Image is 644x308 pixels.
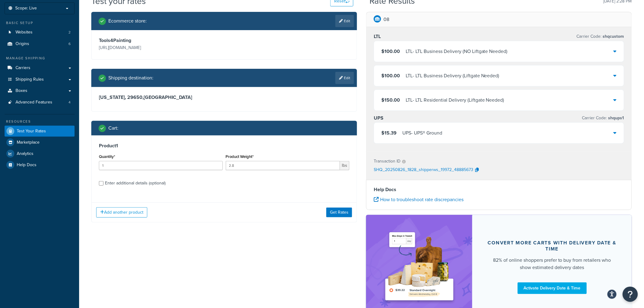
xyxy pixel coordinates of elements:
[99,181,103,186] input: Enter additional details (optional)
[16,77,44,82] span: Shipping Rules
[96,207,147,218] button: Add another product
[326,208,352,217] button: Get Rates
[108,75,153,81] h2: Shipping destination :
[487,240,617,252] div: Convert more carts with delivery date & time
[374,157,401,166] p: Transaction ID
[5,38,75,50] a: Origins6
[381,48,400,55] span: $100.00
[5,97,75,108] li: Advanced Features
[5,62,75,74] a: Carriers
[335,72,354,84] a: Edit
[381,72,400,79] span: $100.00
[5,27,75,38] li: Websites
[99,143,349,149] h3: Product 1
[602,33,624,40] span: shqcustom
[374,115,383,121] h3: UPS
[5,137,75,148] a: Marketplace
[406,47,508,56] div: LTL - LTL Business Delivery (NO Liftgate Needed)
[5,126,75,137] a: Test Your Rates
[17,129,46,134] span: Test Your Rates
[577,32,624,41] p: Carrier Code:
[374,33,381,40] h3: LTL
[16,30,33,35] span: Websites
[16,65,30,71] span: Carriers
[5,97,75,108] a: Advanced Features4
[17,151,33,156] span: Analytics
[99,37,223,44] h3: Tools4Painting
[5,148,75,159] a: Analytics
[5,38,75,50] li: Origins
[226,161,340,170] input: 0.00
[5,27,75,38] a: Websites2
[374,186,624,193] h4: Help Docs
[17,140,40,145] span: Marketplace
[381,96,400,103] span: $150.00
[68,30,71,35] span: 2
[607,115,624,121] span: shqups1
[5,74,75,85] a: Shipping Rules
[108,125,118,131] h2: Cart :
[5,20,75,26] div: Basic Setup
[5,56,75,61] div: Manage Shipping
[335,15,354,27] a: Edit
[406,96,504,104] div: LTL - LTL Residential Delivery (Liftgate Needed)
[5,85,75,96] a: Boxes
[68,41,71,47] span: 6
[68,100,71,105] span: 4
[99,154,115,159] label: Quantity*
[623,287,638,302] button: Open Resource Center
[226,154,254,159] label: Product Weight*
[5,159,75,170] a: Help Docs
[99,94,349,100] h3: [US_STATE], 29650 , [GEOGRAPHIC_DATA]
[582,114,624,122] p: Carrier Code:
[105,179,166,187] div: Enter additional details (optional)
[381,129,397,136] span: $15.39
[374,166,473,175] p: SHQ_20250826_1828_shipperws_19972_48885673
[16,41,29,47] span: Origins
[17,163,37,168] span: Help Docs
[518,282,587,294] a: Activate Delivery Date & Time
[99,161,223,170] input: 0.0
[402,129,442,137] div: UPS - UPS® Ground
[487,257,617,271] div: 82% of online shoppers prefer to buy from retailers who show estimated delivery dates
[15,6,37,11] span: Scope: Live
[99,44,223,52] p: [URL][DOMAIN_NAME]
[16,88,27,93] span: Boxes
[374,196,464,203] a: How to troubleshoot rate discrepancies
[108,18,147,24] h2: Ecommerce store :
[383,15,389,24] p: 08
[340,161,349,170] span: lbs
[16,100,52,105] span: Advanced Features
[5,119,75,124] div: Resources
[406,72,499,80] div: LTL - LTL Business Delivery (Liftgate Needed)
